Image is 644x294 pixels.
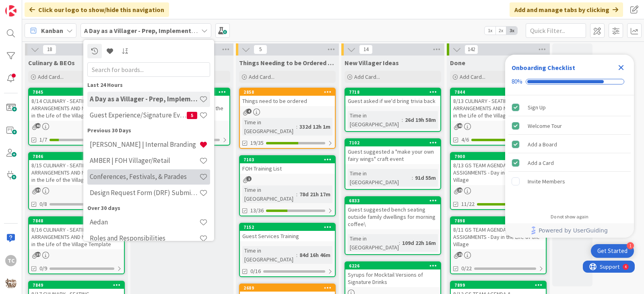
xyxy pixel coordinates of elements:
div: 2858 [240,88,335,96]
div: Guest suggested bench seating outside family dwellings for morning coffee\ [345,204,440,229]
div: 7846 [29,153,124,160]
div: 2858 [244,89,335,95]
span: : [296,122,297,131]
div: 7102 [349,140,440,146]
div: 7102 [345,139,440,146]
div: 7844 [454,89,546,95]
span: : [296,190,297,199]
div: Onboarding Checklist [512,63,575,72]
span: Culinary & BEOs [28,59,75,67]
span: Powered by UserGuiding [539,226,608,235]
div: Do not show again [551,214,588,220]
div: Guest Services Training [240,231,335,241]
div: Time in [GEOGRAPHIC_DATA] [348,111,402,129]
div: 6226 [345,262,440,269]
div: Time in [GEOGRAPHIC_DATA] [242,185,296,203]
span: 3x [506,27,517,35]
div: Welcome Tour [528,121,562,131]
div: 6226 [349,263,440,269]
div: Syrups for Mocktail Versions of Signature Drinks [345,269,440,287]
div: 7898 [454,218,546,224]
div: Invite Members [528,177,565,186]
div: 7899 [454,282,546,288]
div: 8/16 CULINARY - SEATING ARRANGEMENTS AND NUMBERS - Day in the Life of the Village Template [29,224,124,249]
input: Search for boards... [87,62,210,77]
div: Click our logo to show/hide this navigation [25,2,169,17]
div: Things need to be ordered [240,96,335,106]
input: Quick Filter... [526,23,586,38]
h4: [PERSON_NAME] | Internal Branding [90,140,199,148]
div: 26d 19h 58m [403,115,438,124]
div: Checklist progress: 80% [512,78,627,85]
a: 7102Guest suggested a "make your own fairy wings" craft eventTime in [GEOGRAPHIC_DATA]:91d 55m [345,138,441,190]
div: TC [5,255,17,266]
div: 78448/13 CULINARY - SEATING ARRANGEMENTS AND NUMBERS - Day in the Life of the Village Template [451,88,546,121]
div: 7849 [33,282,124,288]
span: 13/36 [250,206,264,215]
div: 7845 [33,89,124,95]
div: 7103 [240,156,335,163]
div: Add a Card [528,158,554,168]
a: 7103FOH Training ListTime in [GEOGRAPHIC_DATA]:78d 21h 17m13/36 [239,155,336,216]
div: Over 30 days [87,204,210,212]
span: 142 [464,45,478,54]
span: 0/8 [39,200,47,208]
div: Previous 30 Days [87,126,210,135]
div: 7849 [29,282,124,289]
div: Invite Members is incomplete. [508,173,631,190]
span: 19/35 [250,139,264,147]
h4: Roles and Responsibilities [90,234,199,242]
div: 7152Guest Services Training [240,224,335,241]
span: Kanban [41,26,63,35]
div: Footer [505,223,634,238]
div: 6226Syrups for Mocktail Versions of Signature Drinks [345,262,440,287]
span: Add Card... [460,73,485,80]
div: 78468/15 CULINARY - SEATING ARRANGEMENTS AND NUMBERS - Day in the Life of the Village Template [29,153,124,185]
div: 1 [627,242,634,249]
span: : [399,238,400,247]
div: 7844 [451,88,546,96]
div: 6833 [349,198,440,204]
h4: AMBER | FOH Villager/Retail [90,156,199,164]
div: Time in [GEOGRAPHIC_DATA] [242,246,296,264]
div: Get Started [597,247,627,255]
div: Time in [GEOGRAPHIC_DATA] [348,169,412,187]
span: : [296,251,297,259]
div: 7718 [349,89,440,95]
div: Add a Board is complete. [508,136,631,153]
span: Things Needing to be Ordered - PUT IN CARD, Don't make new card [239,59,336,67]
div: 6833 [345,197,440,204]
div: 7103FOH Training List [240,156,335,174]
span: 25 [457,187,462,193]
span: Add Card... [354,73,380,80]
div: 332d 12h 1m [297,122,332,131]
a: 7718Guest asked if we'd bring trivia backTime in [GEOGRAPHIC_DATA]:26d 19h 58m [345,88,441,132]
img: Visit kanbanzone.com [5,5,17,16]
span: 2x [495,27,506,35]
span: 0/16 [250,267,261,275]
div: 8/13 GS TEAM AGENDA & ASSIGNMENTS - Day in the Life of the Village [451,160,546,185]
span: 0/9 [39,264,47,273]
div: 78458/14 CULINARY - SEATING ARRANGEMENTS AND NUMBERS - Day in the Life of the Village Template [29,88,124,121]
div: 7848 [29,217,124,224]
div: Guest suggested a "make your own fairy wings" craft event [345,146,440,164]
span: 5 [187,112,197,119]
div: 7900 [451,153,546,160]
h4: Aedan [90,218,199,226]
div: 2689 [244,285,335,291]
div: 84d 16h 46m [297,251,332,259]
div: 7718 [345,88,440,96]
span: 1x [485,27,495,35]
div: 91d 55m [413,173,438,182]
div: 109d 22h 16m [400,238,438,247]
a: 78448/13 CULINARY - SEATING ARRANGEMENTS AND NUMBERS - Day in the Life of the Village Template4/6 [450,88,547,146]
span: 40 [35,123,41,128]
span: 14 [359,45,373,54]
div: FOH Training List [240,163,335,174]
div: Add a Board [528,140,557,149]
h4: Guest Experience/Signature Events [90,111,187,119]
h4: Design Request Form (DRF) Submittals [90,189,199,197]
a: Powered by UserGuiding [509,223,630,238]
div: Close Checklist [615,61,627,74]
span: : [412,173,413,182]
